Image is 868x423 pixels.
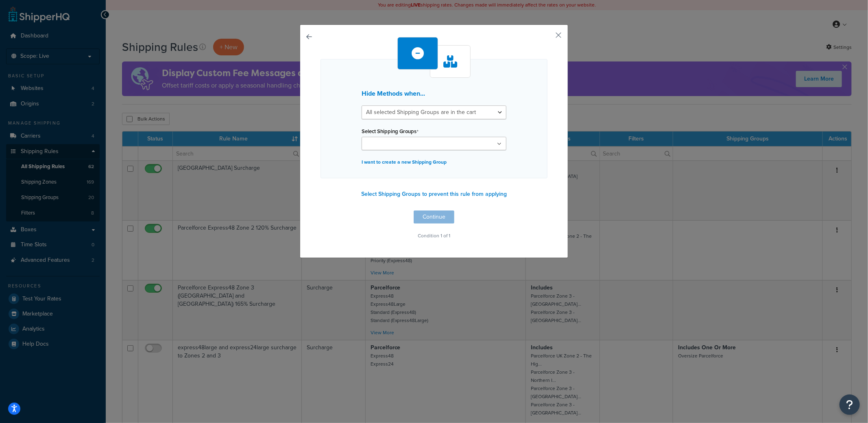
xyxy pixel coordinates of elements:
label: Select Shipping Groups [362,128,419,135]
h3: Hide Methods when... [362,90,506,97]
button: Select Shipping Groups to prevent this rule from applying [359,188,509,200]
p: Condition 1 of 1 [321,230,547,241]
button: Open Resource Center [840,395,860,415]
p: I want to create a new Shipping Group [362,156,506,168]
